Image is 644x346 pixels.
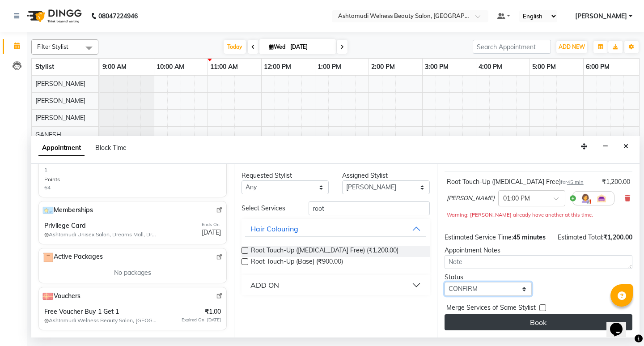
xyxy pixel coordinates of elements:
span: [PERSON_NAME] [35,114,85,122]
span: Root Touch-Up ([MEDICAL_DATA] Free) (₹1,200.00) [251,246,398,257]
span: [PERSON_NAME] [35,80,85,88]
div: Assigned Stylist [342,171,429,180]
div: Status [445,273,532,282]
span: [DATE] [202,228,221,237]
button: Hair Colouring [245,221,426,237]
span: Ashtamudi Welness Beauty Salon, [GEOGRAPHIC_DATA] [44,316,156,325]
div: ₹1,200.00 [602,177,630,187]
span: Wed [267,43,288,50]
span: Vouchers [42,291,80,302]
button: Book [445,314,632,330]
img: Interior.png [596,193,607,204]
span: No packages [114,268,151,278]
div: Select Services [235,204,302,213]
div: 64 [44,184,51,192]
div: Appointment Notes [445,246,632,255]
a: 4:00 PM [476,60,504,73]
button: ADD NEW [556,41,587,53]
span: [DATE] [207,317,221,323]
iframe: chat widget [606,310,635,337]
div: 1 [44,166,47,174]
img: logo [23,4,84,29]
span: ₹1.00 [205,307,221,316]
span: Root Touch-Up (Base) (₹900.00) [251,257,343,268]
span: Estimated Total: [558,233,603,241]
div: ADD ON [250,280,279,290]
div: Points [44,175,60,184]
a: 5:00 PM [530,60,558,73]
span: Appointment [38,140,85,156]
a: 1:00 PM [315,60,343,73]
span: Free Voucher Buy 1 Get 1 [44,307,119,316]
a: 2:00 PM [369,60,397,73]
span: Ashtamudi Unisex Salon, Dreams Mall, Dreams Mall Kottiyam [44,231,156,239]
span: Block Time [95,144,127,152]
b: 08047224946 [98,4,138,29]
span: Memberships [42,205,93,216]
span: ₹1,200.00 [603,233,632,241]
a: 9:00 AM [100,60,129,73]
span: Active Packages [42,252,103,263]
span: 45 min [567,179,584,185]
a: 11:00 AM [208,60,240,73]
span: Filter Stylist [37,43,68,50]
input: Search Appointment [473,40,551,54]
input: Search by service name [309,201,429,215]
span: Estimated Service Time: [445,233,513,241]
button: ADD ON [245,277,426,293]
img: Hairdresser.png [580,193,591,204]
span: GANESH [35,131,61,139]
div: Requested Stylist [241,171,329,180]
span: Expired On [182,317,204,323]
a: 10:00 AM [154,60,186,73]
span: 45 minutes [513,233,546,241]
small: Warning: [PERSON_NAME] already have another at this time. [447,212,593,218]
span: ADD NEW [559,43,585,50]
button: Close [619,140,632,154]
span: Privilege Card [44,221,86,231]
span: [PERSON_NAME] [575,12,627,21]
span: [PERSON_NAME] [35,97,85,105]
small: for [561,179,584,185]
span: Merge Services of Same Stylist [446,303,536,314]
span: Ends On [202,222,220,227]
span: Stylist [35,63,54,71]
span: Today [224,40,246,54]
a: 3:00 PM [423,60,451,73]
input: 2025-09-03 [288,40,332,54]
span: [PERSON_NAME] [447,194,495,203]
a: 6:00 PM [584,60,612,73]
a: 12:00 PM [262,60,293,73]
div: Root Touch-Up ([MEDICAL_DATA] Free) [447,177,584,187]
div: Hair Colouring [250,223,298,234]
